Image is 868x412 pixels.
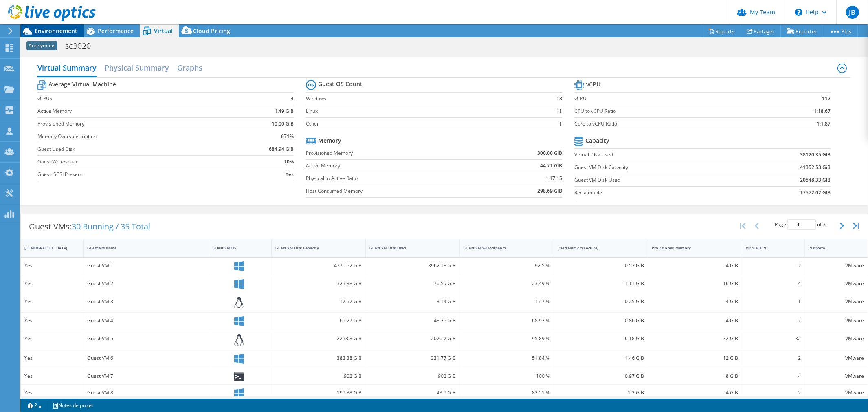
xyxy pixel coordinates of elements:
label: Provisioned Memory [306,149,488,157]
div: VMware [809,316,864,325]
div: VMware [809,279,864,288]
span: Cloud Pricing [193,27,230,35]
label: CPU to vCPU Ratio [574,107,763,115]
div: 2258.3 GiB [275,334,362,343]
h2: Graphs [177,59,202,76]
a: Plus [823,25,858,37]
div: 95.89 % [464,334,550,343]
label: Active Memory [306,162,488,170]
a: Notes de projet [47,400,99,410]
div: 199.38 GiB [275,388,362,397]
b: 38120.35 GiB [800,151,831,159]
div: Yes [24,354,79,363]
div: Yes [24,279,79,288]
div: 4 [746,279,801,288]
div: 1.11 GiB [558,279,644,288]
b: Average Virtual Machine [48,80,116,88]
div: 3.14 GiB [369,297,456,306]
div: Guest VM Name [87,245,195,251]
b: Guest OS Count [318,80,363,88]
span: Performance [98,27,134,35]
label: Linux [306,107,539,115]
label: Virtual Disk Used [574,151,742,159]
div: Guest VM 3 [87,297,205,306]
div: 69.27 GiB [275,316,362,325]
b: 1:1.87 [817,120,831,128]
div: Guest VM % Occupancy [464,245,540,251]
div: VMware [809,354,864,363]
input: jump to page [787,219,816,230]
div: Yes [24,316,79,325]
div: 76.59 GiB [369,279,456,288]
b: 1.49 GiB [275,107,294,115]
label: Guest iSCSI Present [37,170,232,178]
b: 684.94 GiB [269,145,294,153]
div: 17.57 GiB [275,297,362,306]
div: 48.25 GiB [369,316,456,325]
div: 1 [746,297,801,306]
label: Host Consumed Memory [306,187,488,195]
div: 23.49 % [464,279,550,288]
div: Used Memory (Active) [558,245,634,251]
b: 1:17.15 [545,174,562,183]
a: Exporter [780,25,823,37]
label: Active Memory [37,107,232,115]
div: 68.92 % [464,316,550,325]
b: Memory [318,137,341,145]
b: 300.00 GiB [537,149,562,157]
div: Guest VM 1 [87,261,205,270]
label: Memory Oversubscription [37,132,232,141]
span: 30 Running / 35 Total [72,221,150,232]
b: 298.69 GiB [537,187,562,195]
b: 4 [291,95,294,103]
div: 4 GiB [652,388,738,397]
a: Partager [741,25,781,37]
div: 100 % [464,372,550,381]
div: 4 [746,372,801,381]
div: 51.84 % [464,354,550,363]
b: 17572.02 GiB [800,189,831,197]
div: 15.7 % [464,297,550,306]
b: Yes [286,170,294,178]
a: 2 [22,400,47,410]
div: Guest VM Disk Used [369,245,446,251]
a: Reports [702,25,741,37]
div: 2 [746,261,801,270]
div: 0.97 GiB [558,372,644,381]
label: vCPUs [37,95,232,103]
b: 1:18.67 [814,107,831,115]
span: Page of [775,219,826,230]
div: 902 GiB [275,372,362,381]
div: 0.25 GiB [558,297,644,306]
div: 92.5 % [464,261,550,270]
div: Guest VM Disk Capacity [275,245,352,251]
div: 8 GiB [652,372,738,381]
div: 4 GiB [652,297,738,306]
b: 10.00 GiB [272,120,294,128]
span: Anonymous [26,41,57,50]
b: 20548.33 GiB [800,176,831,184]
svg: \n [795,9,802,16]
div: 902 GiB [369,372,456,381]
div: VMware [809,334,864,343]
div: 4370.52 GiB [275,261,362,270]
label: Physical to Active Ratio [306,174,488,183]
div: 4 GiB [652,261,738,270]
div: Guest VM OS [213,245,258,251]
div: Platform [809,245,854,251]
label: Guest Whitespace [37,158,232,166]
label: Reclaimable [574,189,742,197]
div: 2 [746,388,801,397]
label: Guest Used Disk [37,145,232,153]
div: 12 GiB [652,354,738,363]
b: 1 [559,120,562,128]
div: Guest VM 5 [87,334,205,343]
div: Yes [24,297,79,306]
div: 1.2 GiB [558,388,644,397]
span: Environnement [35,27,77,35]
span: JB [846,6,859,19]
div: 32 GiB [652,334,738,343]
b: 112 [822,95,831,103]
div: 82.51 % [464,388,550,397]
div: Yes [24,261,79,270]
